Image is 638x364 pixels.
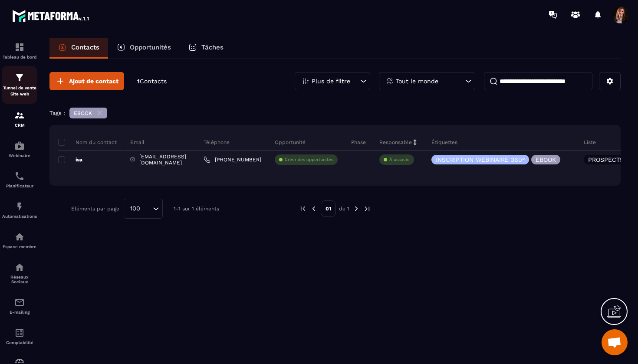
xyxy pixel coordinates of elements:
span: 100 [127,204,143,213]
p: EBOOK [74,110,92,116]
p: CRM [2,123,37,128]
img: automations [14,201,25,212]
p: Créer des opportunités [285,157,333,163]
p: Tout le monde [396,78,438,84]
p: isa [58,156,82,163]
p: Téléphone [204,139,230,146]
p: Automatisations [2,214,37,219]
p: Phase [351,139,366,146]
a: automationsautomationsWebinaire [2,134,37,164]
img: automations [14,141,25,151]
img: automations [14,232,25,242]
p: Nom du contact [58,139,117,146]
a: formationformationTunnel de vente Site web [2,66,37,104]
a: automationsautomationsAutomatisations [2,195,37,225]
p: INSCRIPTION WEBINAIRE 360° [436,157,525,163]
p: EBOOK [536,157,556,163]
p: Planificateur [2,184,37,188]
p: Liste [584,139,596,146]
a: formationformationCRM [2,104,37,134]
p: Opportunités [130,43,171,51]
img: social-network [14,262,25,272]
a: emailemailE-mailing [2,291,37,321]
p: Réseaux Sociaux [2,275,37,284]
a: Contacts [49,38,108,59]
div: Ouvrir le chat [602,329,628,355]
p: À associe [389,157,410,163]
img: formation [14,42,25,52]
img: email [14,297,25,308]
button: Ajout de contact [49,72,124,90]
p: Étiquettes [431,139,457,146]
a: schedulerschedulerPlanificateur [2,164,37,195]
p: Tunnel de vente Site web [2,85,37,97]
p: Tags : [49,110,65,116]
p: Responsable [379,139,412,146]
a: accountantaccountantComptabilité [2,321,37,351]
a: formationformationTableau de bord [2,36,37,66]
div: Search for option [124,199,163,219]
input: Search for option [143,204,151,213]
span: Ajout de contact [69,77,118,85]
img: next [352,205,360,213]
a: Opportunités [108,38,180,59]
a: Tâches [180,38,232,59]
img: scheduler [14,171,25,181]
span: Contacts [140,78,167,85]
p: Plus de filtre [312,78,350,84]
img: prev [299,205,307,213]
a: [PHONE_NUMBER] [204,156,261,163]
img: accountant [14,328,25,338]
img: next [363,205,371,213]
p: Espace membre [2,244,37,249]
p: Contacts [71,43,99,51]
p: 1-1 sur 1 éléments [174,206,219,212]
p: Tableau de bord [2,55,37,59]
p: Webinaire [2,153,37,158]
p: 01 [321,200,336,217]
p: Email [130,139,145,146]
p: Éléments par page [71,206,119,212]
a: social-networksocial-networkRéseaux Sociaux [2,256,37,291]
img: formation [14,110,25,121]
p: 1 [137,77,167,85]
img: prev [310,205,318,213]
p: Comptabilité [2,340,37,345]
img: logo [12,8,90,23]
p: Opportunité [275,139,306,146]
p: Tâches [201,43,224,51]
img: formation [14,72,25,83]
p: E-mailing [2,310,37,315]
p: de 1 [339,205,349,212]
a: automationsautomationsEspace membre [2,225,37,256]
